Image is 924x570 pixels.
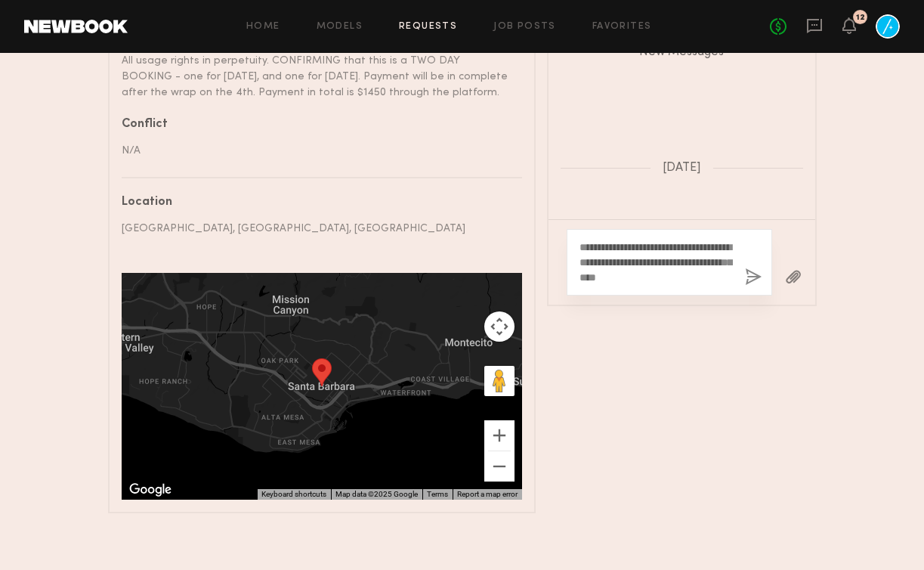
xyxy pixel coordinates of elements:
button: Drag Pegman onto the map to open Street View [484,366,515,396]
a: Favorites [592,22,652,32]
button: Map camera controls [484,311,515,342]
span: [DATE] [663,162,701,175]
button: Zoom in [484,420,515,451]
span: Map data ©2025 Google [335,490,418,498]
div: [GEOGRAPHIC_DATA], [GEOGRAPHIC_DATA], [GEOGRAPHIC_DATA] [122,221,511,237]
a: Open this area in Google Maps (opens a new window) [125,480,175,500]
a: Models [317,22,363,32]
div: N/A [122,143,511,159]
div: Location [122,197,511,209]
a: Report a map error [457,490,518,498]
div: 12 [856,14,865,22]
a: Home [246,22,280,32]
div: Conflict [122,119,511,131]
a: Job Posts [493,22,556,32]
a: Requests [399,22,457,32]
button: Keyboard shortcuts [261,489,326,500]
img: Google [125,480,175,500]
div: All usage rights in perpetuity. CONFIRMING that this is a TWO DAY BOOKING - one for [DATE], and o... [122,53,511,101]
a: Terms [427,490,448,498]
button: Zoom out [484,451,515,482]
